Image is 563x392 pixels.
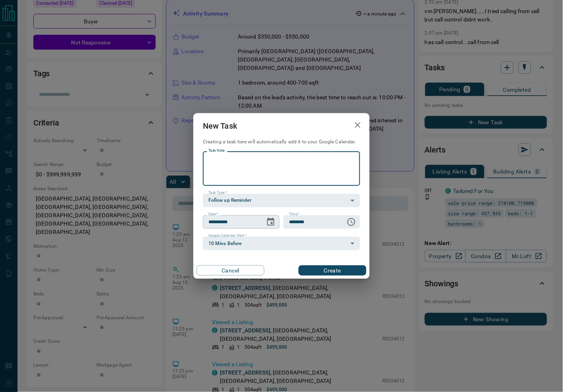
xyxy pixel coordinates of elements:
button: Cancel [197,265,264,276]
label: Date [208,212,218,217]
button: Create [299,265,366,276]
div: Follow up Reminder [203,194,360,207]
h2: New Task [193,113,247,139]
button: Choose time, selected time is 6:00 AM [343,214,359,230]
label: Time [289,212,299,217]
button: Choose date, selected date is Aug 13, 2025 [263,214,279,230]
p: Creating a task here will automatically add it to your Google Calendar. [203,139,360,145]
label: Google Calendar Alert [208,233,247,238]
div: 10 Mins Before [203,237,360,250]
label: Task Type [208,190,227,195]
label: Task Note [208,148,225,153]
